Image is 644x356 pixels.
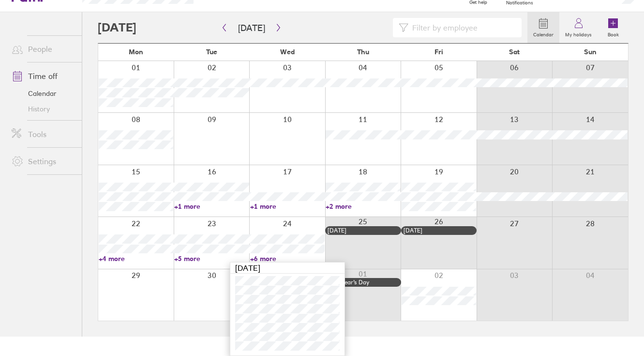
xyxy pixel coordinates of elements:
[434,48,443,56] span: Fri
[559,12,598,43] a: My holidays
[4,39,82,59] a: People
[174,254,249,263] a: +5 more
[602,29,625,38] label: Book
[129,48,143,56] span: Mon
[206,48,217,56] span: Tue
[4,124,82,144] a: Tools
[598,12,629,43] a: Book
[4,152,82,171] a: Settings
[4,86,82,101] a: Calendar
[250,202,325,211] a: +1 more
[357,48,369,56] span: Thu
[326,202,400,211] a: +2 more
[4,101,82,117] a: History
[280,48,295,56] span: Wed
[584,48,597,56] span: Sun
[328,227,398,234] div: [DATE]
[174,202,249,211] a: +1 more
[527,29,559,38] label: Calendar
[408,18,516,37] input: Filter by employee
[404,227,474,234] div: [DATE]
[250,254,325,263] a: +6 more
[230,263,344,274] div: [DATE]
[559,29,598,38] label: My holidays
[230,20,273,36] button: [DATE]
[328,279,398,286] div: New Year’s Day
[527,12,559,43] a: Calendar
[509,48,520,56] span: Sat
[99,254,173,263] a: +4 more
[4,66,82,86] a: Time off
